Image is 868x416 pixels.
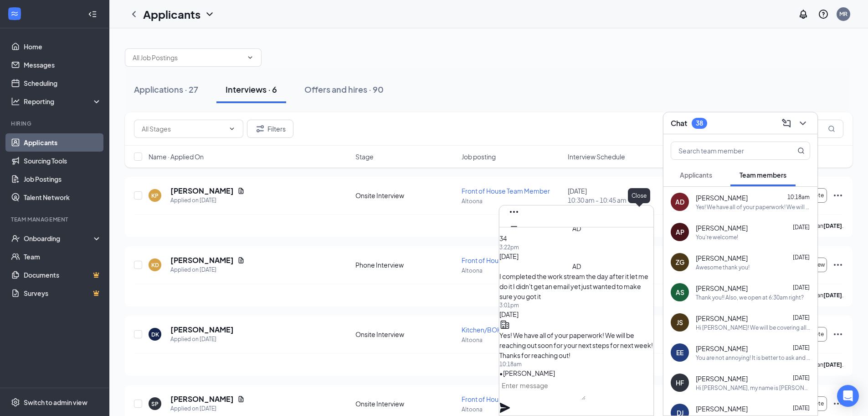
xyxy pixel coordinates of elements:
[170,196,245,205] div: Applied on [DATE]
[24,133,102,152] a: Applicants
[793,405,810,411] span: [DATE]
[568,152,625,161] span: Interview Schedule
[499,252,519,260] span: [DATE]
[676,258,684,267] div: ZG
[837,385,859,407] div: Open Intercom Messenger
[696,324,810,332] div: Hi [PERSON_NAME]! We will be covering all that during your Orientation and Welcome Day class [DAT...
[142,124,225,134] input: All Stages
[462,152,496,161] span: Job posting
[151,192,159,200] div: KP
[677,318,683,327] div: JS
[170,335,234,344] div: Applied on [DATE]
[11,120,100,127] div: Hiring
[832,259,843,270] svg: Ellipses
[823,361,842,368] b: [DATE]
[499,369,555,377] span: • [PERSON_NAME]
[793,284,810,291] span: [DATE]
[568,186,668,205] div: [DATE]
[226,84,277,95] div: Interviews · 6
[355,399,456,408] div: Onsite Interview
[507,205,521,219] button: Ellipses
[151,331,159,338] div: DK
[508,221,519,232] svg: Minimize
[696,233,738,241] div: You're welcome!
[499,234,507,242] span: 34
[255,123,266,134] svg: Filter
[149,152,204,161] span: Name · Applied On
[143,6,200,22] h1: Applicants
[696,294,804,301] div: Thank you!! Also, we open at 6:30am right?
[304,84,384,95] div: Offers and hires · 90
[237,395,245,403] svg: Document
[696,253,748,263] span: [PERSON_NAME]
[828,125,835,132] svg: MagnifyingGlass
[696,263,750,271] div: Awesome thank you!
[779,116,794,131] button: ComposeMessage
[680,171,712,179] span: Applicants
[228,125,236,132] svg: ChevronDown
[355,191,456,200] div: Onsite Interview
[793,314,810,321] span: [DATE]
[675,197,684,206] div: AD
[170,404,245,413] div: Applied on [DATE]
[793,374,810,381] span: [DATE]
[462,326,546,334] span: Kitchen/BOH Team Member
[797,118,808,129] svg: ChevronDown
[462,336,562,344] p: Altoona
[133,53,243,63] input: All Job Postings
[128,9,139,20] svg: ChevronLeft
[832,190,843,201] svg: Ellipses
[823,222,842,229] b: [DATE]
[355,330,456,339] div: Onsite Interview
[462,256,550,264] span: Front of House Team Member
[11,97,20,106] svg: Analysis
[24,74,102,92] a: Scheduling
[237,187,245,195] svg: Document
[499,319,510,330] svg: Company
[24,266,102,284] a: DocumentsCrown
[696,203,810,211] div: Yes! We have all of your paperwork! We will be reaching out soon for your next steps for next wee...
[11,234,20,243] svg: UserCheck
[88,10,97,19] svg: Collapse
[24,170,102,188] a: Job Postings
[170,186,234,196] h5: [PERSON_NAME]
[24,97,102,106] div: Reporting
[462,197,562,205] p: Altoona
[797,147,805,154] svg: MagnifyingGlass
[204,9,215,20] svg: ChevronDown
[499,360,653,368] div: 10:18am
[170,265,245,274] div: Applied on [DATE]
[839,10,847,18] div: MR
[832,329,843,340] svg: Ellipses
[793,224,810,231] span: [DATE]
[170,255,234,265] h5: [PERSON_NAME]
[568,195,668,205] span: 10:30 am - 10:45 am
[676,288,684,297] div: AS
[696,344,748,353] span: [PERSON_NAME]
[787,194,810,200] span: 10:18am
[247,120,293,138] button: Filter Filters
[10,9,19,18] svg: WorkstreamLogo
[818,9,829,20] svg: QuestionInfo
[355,152,374,161] span: Stage
[170,325,234,335] h5: [PERSON_NAME]
[170,394,234,404] h5: [PERSON_NAME]
[24,234,94,243] div: Onboarding
[572,223,581,233] div: AD
[676,227,684,237] div: AP
[24,56,102,74] a: Messages
[499,301,653,309] div: 3:01pm
[696,223,748,232] span: [PERSON_NAME]
[696,384,810,392] div: Hi [PERSON_NAME], my name is [PERSON_NAME] and I am the Director of Talent here at CFA Altoona! I...
[696,284,748,293] span: [PERSON_NAME]
[499,243,653,251] div: 3:22pm
[462,267,562,274] p: Altoona
[499,402,510,413] button: Plane
[247,54,254,61] svg: ChevronDown
[823,292,842,299] b: [DATE]
[508,206,519,217] svg: Ellipses
[11,216,100,223] div: Team Management
[462,187,550,195] span: Front of House Team Member
[696,119,703,127] div: 38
